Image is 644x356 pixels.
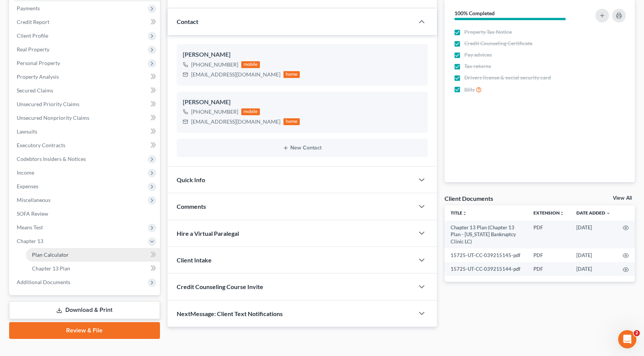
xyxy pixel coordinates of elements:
[32,265,70,272] span: Chapter 13 Plan
[618,330,636,348] iframe: Intercom live chat
[17,128,37,135] span: Lawsuits
[445,248,527,262] td: 15725-UT-CC-039215145-pdf
[183,98,422,107] div: [PERSON_NAME]
[17,197,51,203] span: Miscellaneous
[527,248,570,262] td: PDF
[17,210,48,217] span: SOFA Review
[11,207,160,221] a: SOFA Review
[606,211,611,216] i: expand_more
[445,221,527,248] td: Chapter 13 Plan (Chapter 13 Plan - [US_STATE] Bankruptcy Clinic LC)
[177,18,198,25] span: Contact
[451,210,467,216] a: Titleunfold_more
[17,87,53,94] span: Secured Claims
[527,262,570,276] td: PDF
[177,203,206,210] span: Comments
[11,15,160,29] a: Credit Report
[283,71,300,78] div: home
[454,10,495,16] strong: 100% Completed
[9,322,160,339] a: Review & File
[464,62,491,70] span: Tax returns
[17,5,40,11] span: Payments
[283,118,300,125] div: home
[191,108,238,116] div: [PHONE_NUMBER]
[11,111,160,125] a: Unsecured Nonpriority Claims
[464,28,512,36] span: Property Tax Notice
[462,211,467,216] i: unfold_more
[11,70,160,84] a: Property Analysis
[177,283,263,290] span: Credit Counseling Course Invite
[17,156,86,162] span: Codebtors Insiders & Notices
[17,73,59,80] span: Property Analysis
[177,230,239,237] span: Hire a Virtual Paralegal
[177,310,283,317] span: NextMessage: Client Text Notifications
[527,221,570,248] td: PDF
[464,86,475,94] span: Bills
[576,210,611,216] a: Date Added expand_more
[11,138,160,152] a: Executory Contracts
[9,301,160,319] a: Download & Print
[17,169,34,176] span: Income
[464,40,532,47] span: Credit Counseling Certificate
[191,118,280,126] div: [EMAIL_ADDRESS][DOMAIN_NAME]
[183,50,422,59] div: [PERSON_NAME]
[17,183,38,189] span: Expenses
[17,114,89,121] span: Unsecured Nonpriority Claims
[570,262,617,276] td: [DATE]
[191,61,238,68] div: [PHONE_NUMBER]
[17,32,48,39] span: Client Profile
[177,176,205,183] span: Quick Info
[533,210,564,216] a: Extensionunfold_more
[17,224,43,230] span: Means Test
[464,51,492,59] span: Pay advices
[26,248,160,262] a: Plan Calculator
[183,145,422,151] button: New Contact
[464,74,551,81] span: Drivers license & social security card
[11,97,160,111] a: Unsecured Priority Claims
[241,61,260,68] div: mobile
[570,221,617,248] td: [DATE]
[177,256,212,264] span: Client Intake
[191,71,280,78] div: [EMAIL_ADDRESS][DOMAIN_NAME]
[445,194,493,202] div: Client Documents
[17,60,60,66] span: Personal Property
[17,101,79,107] span: Unsecured Priority Claims
[17,46,49,52] span: Real Property
[560,211,564,216] i: unfold_more
[241,108,260,115] div: mobile
[445,262,527,276] td: 15725-UT-CC-039215144-pdf
[634,330,640,336] span: 2
[11,125,160,138] a: Lawsuits
[570,248,617,262] td: [DATE]
[11,84,160,97] a: Secured Claims
[26,262,160,275] a: Chapter 13 Plan
[613,195,632,201] a: View All
[17,279,70,285] span: Additional Documents
[17,19,49,25] span: Credit Report
[17,238,43,244] span: Chapter 13
[17,142,65,148] span: Executory Contracts
[32,251,69,258] span: Plan Calculator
